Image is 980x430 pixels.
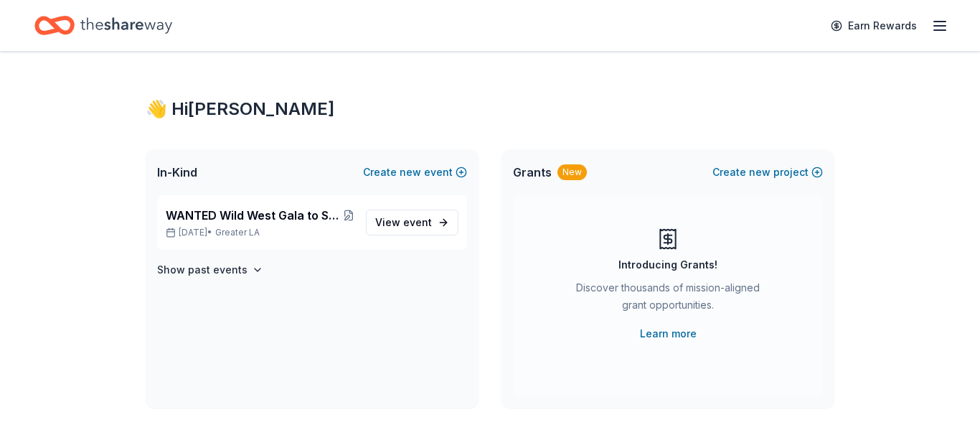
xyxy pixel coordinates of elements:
button: Createnewproject [712,164,823,181]
div: Discover thousands of mission-aligned grant opportunities. [570,279,765,319]
span: WANTED Wild West Gala to Support Dog Therapy at [GEOGRAPHIC_DATA] [GEOGRAPHIC_DATA] [166,207,343,224]
h4: Show past events [157,261,248,279]
a: Earn Rewards [822,13,925,39]
div: Introducing Grants! [618,256,717,274]
span: Greater LA [215,227,260,238]
div: 👋 Hi [PERSON_NAME] [146,98,834,121]
span: event [403,216,432,228]
p: [DATE] • [166,227,354,238]
span: In-Kind [157,164,197,181]
div: New [557,164,587,180]
button: Createnewevent [363,164,467,181]
a: Learn more [640,325,697,342]
span: Grants [513,164,552,181]
span: new [749,164,771,181]
button: Show past events [157,261,263,279]
span: new [400,164,421,181]
a: View event [366,210,458,235]
a: Home [34,9,172,42]
span: View [375,214,432,231]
